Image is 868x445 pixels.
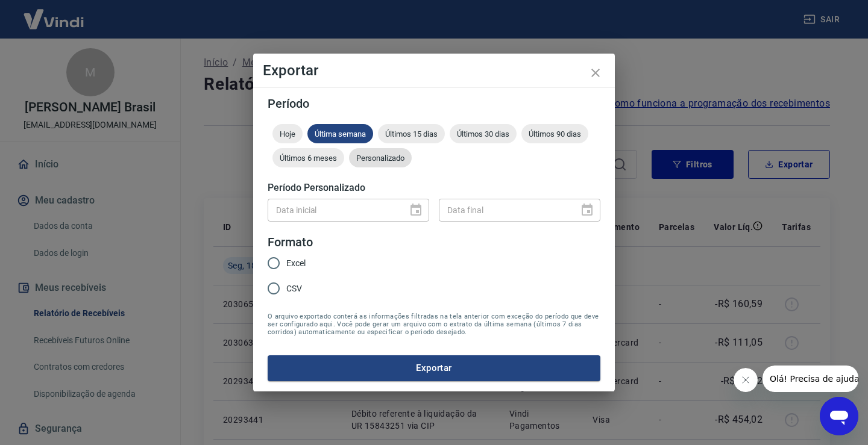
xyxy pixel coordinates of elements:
input: DD/MM/YYYY [439,199,570,221]
legend: Formato [268,234,313,251]
div: Personalizado [349,148,412,167]
iframe: Mensagem da empresa [763,366,858,392]
iframe: Fechar mensagem [734,368,758,392]
iframe: Botão para abrir a janela de mensagens [820,397,858,435]
button: close [581,58,610,87]
span: Últimos 30 dias [450,129,517,138]
div: Hoje [272,124,303,143]
span: O arquivo exportado conterá as informações filtradas na tela anterior com exceção do período que ... [268,313,600,336]
div: Últimos 90 dias [521,124,588,143]
span: Hoje [272,129,303,138]
h5: Período Personalizado [268,182,600,194]
div: Última semana [307,124,373,143]
div: Últimos 30 dias [450,124,517,143]
button: Exportar [268,355,600,381]
h5: Período [268,98,600,110]
div: Últimos 6 meses [272,148,344,167]
h4: Exportar [263,63,605,78]
span: CSV [286,282,302,295]
span: Últimos 15 dias [378,129,445,138]
span: Personalizado [349,154,412,163]
span: Últimos 90 dias [521,129,588,138]
span: Últimos 6 meses [272,154,344,163]
div: Últimos 15 dias [378,124,445,143]
span: Última semana [307,129,373,138]
span: Olá! Precisa de ajuda? [7,8,101,18]
input: DD/MM/YYYY [268,199,399,221]
span: Excel [286,257,306,270]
